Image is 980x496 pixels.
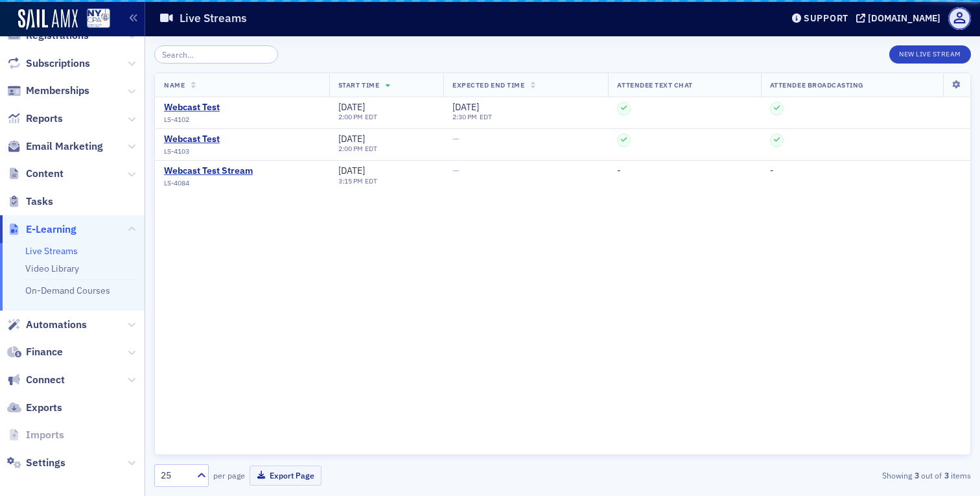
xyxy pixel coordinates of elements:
a: Memberships [7,84,89,98]
span: EDT [363,144,378,153]
span: Profile [948,7,971,30]
strong: 3 [912,469,921,481]
strong: 3 [942,469,951,481]
a: New Live Stream [889,47,971,59]
span: Attendee Text Chat [617,80,692,89]
span: Attendee Broadcasting [770,80,863,89]
time: 2:00 PM [338,112,363,121]
span: — [452,165,460,176]
a: Settings [7,456,65,470]
time: 2:00 PM [338,144,363,153]
a: View Homepage [78,8,110,30]
div: Support [804,12,848,24]
a: Automations [7,318,87,332]
button: Export Page [250,466,321,486]
span: EDT [363,112,378,121]
a: Tasks [7,195,53,209]
span: Memberships [26,84,89,98]
h1: Live Streams [180,10,247,26]
div: - [770,165,961,177]
span: EDT [477,112,492,121]
span: Tasks [26,195,53,209]
a: Email Marketing [7,139,103,154]
a: Webcast Test [164,134,220,145]
span: Start Time [338,80,379,89]
span: [DATE] [452,101,479,113]
span: — [452,133,460,145]
div: [DOMAIN_NAME] [868,12,940,24]
time: 3:15 PM [338,176,363,185]
span: LS-4103 [164,147,189,156]
img: SailAMX [87,8,110,29]
a: Exports [7,401,62,415]
a: Connect [7,373,65,387]
time: 2:30 PM [452,112,477,121]
a: E-Learning [7,222,76,237]
span: Automations [26,318,87,332]
label: per page [213,469,245,481]
button: New Live Stream [889,45,971,64]
a: Video Library [25,263,79,274]
div: 25 [161,469,189,482]
a: Webcast Test Stream [164,165,253,177]
a: Live Streams [25,245,78,257]
div: - [617,165,751,177]
span: [DATE] [338,133,365,145]
a: Finance [7,345,63,359]
span: LS-4084 [164,179,189,187]
span: [DATE] [338,101,365,113]
span: Settings [26,456,65,470]
span: Connect [26,373,65,387]
a: Webcast Test [164,102,220,113]
div: Showing out of items [708,469,971,481]
span: E-Learning [26,222,76,237]
a: On-Demand Courses [25,285,110,296]
img: SailAMX [18,9,78,30]
span: Exports [26,401,62,415]
a: Imports [7,428,64,442]
button: [DOMAIN_NAME] [856,14,945,23]
a: Reports [7,112,63,126]
input: Search… [154,45,278,64]
span: LS-4102 [164,115,189,124]
span: EDT [363,176,378,185]
a: Subscriptions [7,56,90,71]
span: Name [164,80,185,89]
span: [DATE] [338,165,365,176]
span: Expected End Time [452,80,524,89]
span: Reports [26,112,63,126]
span: Finance [26,345,63,359]
span: Imports [26,428,64,442]
a: Content [7,167,64,181]
span: Email Marketing [26,139,103,154]
span: Content [26,167,64,181]
span: Subscriptions [26,56,90,71]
